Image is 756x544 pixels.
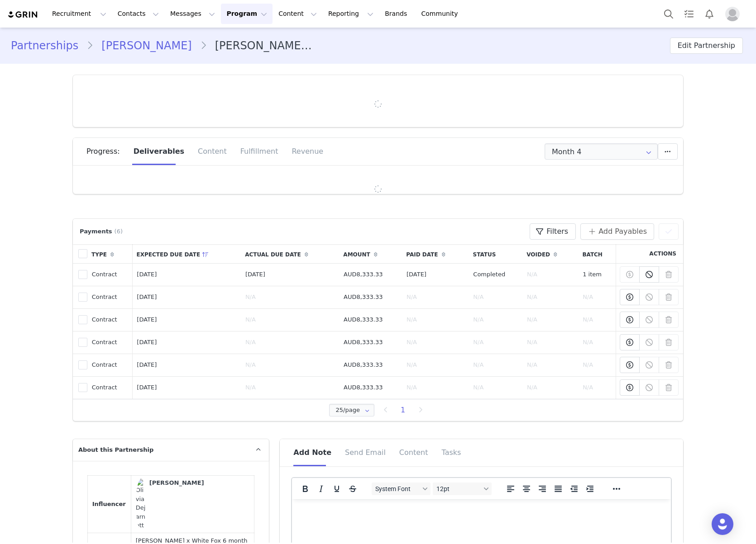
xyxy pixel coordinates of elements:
[344,293,383,300] span: AUD8,333.33
[93,38,200,54] a: [PERSON_NAME]
[77,227,127,236] div: Payments
[725,7,740,21] img: placeholder-profile.jpg
[285,138,323,165] div: Revenue
[136,478,204,530] a: [PERSON_NAME]
[133,376,241,399] td: [DATE]
[115,227,123,236] span: (6)
[241,376,339,399] td: N/A
[469,244,523,264] th: Status
[433,483,492,495] button: Font sizes
[87,331,133,354] td: Contract
[112,4,164,24] button: Contacts
[344,316,383,323] span: AUD8,333.33
[546,226,568,237] span: Filters
[11,38,86,54] a: Partnerships
[7,10,39,19] img: grin logo
[47,4,112,24] button: Recruitment
[578,331,615,354] td: N/A
[399,448,428,457] span: Content
[578,308,615,331] td: N/A
[578,244,615,264] th: Batch
[402,244,469,264] th: Paid Date
[469,263,523,286] td: Completed
[323,4,379,24] button: Reporting
[78,445,153,454] span: About this Partnership
[345,448,386,457] span: Send Email
[87,354,133,376] td: Contract
[329,404,374,416] input: Select
[578,354,615,376] td: N/A
[416,4,468,24] a: Community
[402,376,469,399] td: N/A
[609,483,624,495] button: Reveal or hide additional toolbar items
[149,478,204,487] div: [PERSON_NAME]
[241,354,339,376] td: N/A
[578,286,615,308] td: N/A
[578,263,615,286] td: 1 item
[133,263,241,286] td: [DATE]
[402,286,469,308] td: N/A
[545,143,658,160] input: Select
[522,286,578,308] td: N/A
[293,448,331,457] span: Add Note
[659,4,679,24] button: Search
[522,354,578,376] td: N/A
[379,4,415,24] a: Brands
[402,308,469,331] td: N/A
[88,475,131,533] td: Influencer
[522,376,578,399] td: N/A
[127,138,191,165] div: Deliverables
[522,331,578,354] td: N/A
[221,4,273,24] button: Program
[679,4,699,24] a: Tasks
[616,244,684,264] th: Actions
[133,308,241,331] td: [DATE]
[241,286,339,308] td: N/A
[580,223,654,240] button: Add Payables
[87,308,133,331] td: Contract
[699,4,719,24] button: Notifications
[241,308,339,331] td: N/A
[133,331,241,354] td: [DATE]
[720,7,749,21] button: Profile
[503,483,518,495] button: Align left
[670,38,743,54] button: Edit Partnership
[469,286,523,308] td: N/A
[402,331,469,354] td: N/A
[234,138,285,165] div: Fulfillment
[191,138,234,165] div: Content
[241,244,339,264] th: Actual Due Date
[395,404,411,416] li: 1
[87,263,133,286] td: Contract
[375,485,420,492] span: System Font
[436,485,481,492] span: 12pt
[582,483,598,495] button: Increase indent
[133,244,241,264] th: Expected Due Date
[133,354,241,376] td: [DATE]
[165,4,220,24] button: Messages
[535,483,550,495] button: Align right
[402,263,469,286] td: [DATE]
[273,4,322,24] button: Content
[297,483,313,495] button: Bold
[87,244,133,264] th: Type
[344,271,383,278] span: AUD8,333.33
[530,223,576,240] button: Filters
[469,331,523,354] td: N/A
[87,286,133,308] td: Contract
[344,339,383,345] span: AUD8,333.33
[522,244,578,264] th: Voided
[469,376,523,399] td: N/A
[329,483,345,495] button: Underline
[712,513,733,535] div: Open Intercom Messenger
[344,361,383,368] span: AUD8,333.33
[578,376,615,399] td: N/A
[469,308,523,331] td: N/A
[345,483,360,495] button: Strikethrough
[136,478,147,530] img: Olivia Dejarnett
[469,354,523,376] td: N/A
[442,448,461,457] span: Tasks
[133,286,241,308] td: [DATE]
[550,483,566,495] button: Justify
